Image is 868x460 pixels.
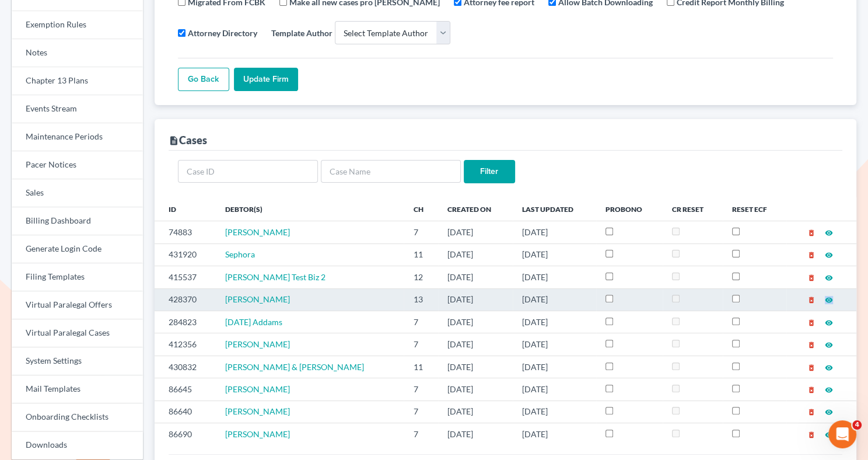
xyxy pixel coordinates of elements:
[155,288,216,311] td: 428370
[225,317,282,327] a: [DATE] Addams
[513,311,596,333] td: [DATE]
[404,221,438,243] td: 7
[825,272,833,282] a: visibility
[155,400,216,423] td: 86640
[807,294,815,304] a: delete_forever
[404,266,438,288] td: 12
[807,341,815,349] i: delete_forever
[828,420,856,448] iframe: Intercom live chat
[513,356,596,378] td: [DATE]
[12,11,143,39] a: Exemption Rules
[807,319,815,327] i: delete_forever
[155,333,216,356] td: 412356
[155,356,216,378] td: 430832
[663,197,723,221] th: CR Reset
[155,221,216,243] td: 74883
[438,378,513,400] td: [DATE]
[12,291,143,319] a: Virtual Paralegal Offers
[513,197,596,221] th: Last Updated
[225,429,290,439] a: [PERSON_NAME]
[852,420,862,430] span: 4
[225,406,290,416] a: [PERSON_NAME]
[169,133,207,147] div: Cases
[825,408,833,416] i: visibility
[825,319,833,327] i: visibility
[807,251,815,259] i: delete_forever
[723,197,787,221] th: Reset ECF
[12,319,143,347] a: Virtual Paralegal Cases
[12,179,143,207] a: Sales
[807,272,815,282] a: delete_forever
[807,249,815,259] a: delete_forever
[807,364,815,372] i: delete_forever
[155,423,216,445] td: 86690
[825,362,833,372] a: visibility
[825,406,833,416] a: visibility
[155,243,216,266] td: 431920
[404,311,438,333] td: 7
[825,227,833,237] a: visibility
[404,243,438,266] td: 11
[12,375,143,403] a: Mail Templates
[513,400,596,423] td: [DATE]
[404,333,438,356] td: 7
[404,288,438,311] td: 13
[225,384,290,394] a: [PERSON_NAME]
[807,227,815,237] a: delete_forever
[271,27,332,39] label: Template Author
[438,356,513,378] td: [DATE]
[807,339,815,349] a: delete_forever
[12,403,143,431] a: Onboarding Checklists
[12,95,143,123] a: Events Stream
[825,341,833,349] i: visibility
[12,123,143,151] a: Maintenance Periods
[225,339,290,349] span: [PERSON_NAME]
[825,431,833,439] i: visibility
[513,266,596,288] td: [DATE]
[513,423,596,445] td: [DATE]
[807,408,815,416] i: delete_forever
[807,296,815,304] i: delete_forever
[513,288,596,311] td: [DATE]
[807,229,815,237] i: delete_forever
[807,362,815,372] a: delete_forever
[438,288,513,311] td: [DATE]
[825,317,833,327] a: visibility
[155,197,216,221] th: ID
[513,333,596,356] td: [DATE]
[825,274,833,282] i: visibility
[825,296,833,304] i: visibility
[169,135,179,146] i: description
[825,229,833,237] i: visibility
[12,151,143,179] a: Pacer Notices
[825,364,833,372] i: visibility
[12,347,143,375] a: System Settings
[225,362,364,372] a: [PERSON_NAME] & [PERSON_NAME]
[155,378,216,400] td: 86645
[225,272,325,282] span: [PERSON_NAME] Test Biz 2
[12,263,143,291] a: Filing Templates
[12,207,143,235] a: Billing Dashboard
[225,249,255,259] a: Sephora
[825,339,833,349] a: visibility
[225,227,290,237] a: [PERSON_NAME]
[404,197,438,221] th: Ch
[438,243,513,266] td: [DATE]
[225,294,290,304] a: [PERSON_NAME]
[438,423,513,445] td: [DATE]
[513,378,596,400] td: [DATE]
[404,400,438,423] td: 7
[807,431,815,439] i: delete_forever
[234,68,298,91] input: Update Firm
[438,400,513,423] td: [DATE]
[178,68,229,91] a: Go Back
[438,221,513,243] td: [DATE]
[178,160,318,183] input: Case ID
